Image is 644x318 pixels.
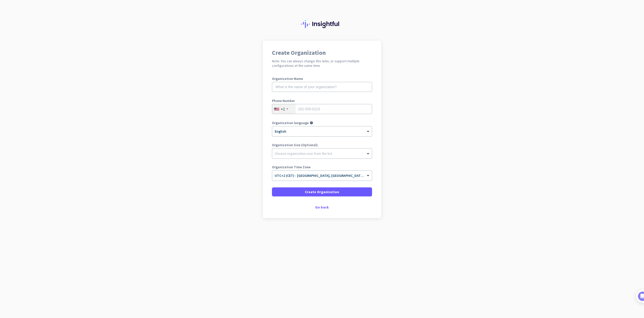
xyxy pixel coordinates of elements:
label: Organization Name [272,77,372,80]
div: +1 [281,107,285,112]
label: Organization language [272,121,309,125]
label: Phone Number [272,99,372,102]
i: help [310,121,313,125]
img: Insightful [301,20,343,28]
input: What is the name of your organization? [272,82,372,92]
div: Go back [272,205,372,209]
label: Organization Size (Optional) [272,143,372,147]
button: Create Organization [272,187,372,196]
h2: Note: You can always change this later, or support multiple configurations at the same time [272,59,372,68]
h1: Create Organization [272,50,372,56]
label: Organization Time Zone [272,165,372,169]
input: 201-555-0123 [272,104,372,114]
span: Create Organization [305,189,339,194]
